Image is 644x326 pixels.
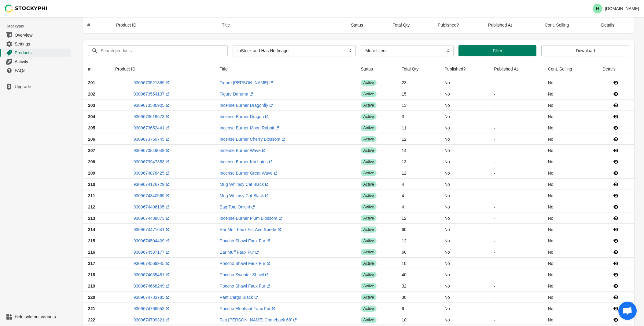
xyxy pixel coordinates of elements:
[440,258,489,269] td: No
[596,6,599,11] text: H
[440,133,489,145] td: No
[220,159,274,164] a: Incense Burner Koi Lotus(opens a new window)
[494,284,495,288] small: -
[134,216,171,221] a: 9309674438873(opens a new window)
[88,103,95,108] span: 203
[88,227,95,232] span: 214
[88,159,95,164] span: 208
[134,306,171,311] a: 9309674766553(opens a new window)
[494,194,495,197] small: -
[397,167,440,179] td: 12
[397,61,440,77] th: Total Qty
[543,224,598,235] td: No
[397,145,440,156] td: 14
[134,103,171,108] a: 9309673586905(opens a new window)
[440,100,489,111] td: No
[220,137,286,142] a: Incense Burner Cherry Blossom(opens a new window)
[543,88,598,100] td: No
[494,306,495,310] small: -
[15,84,69,90] span: Upgrade
[361,249,376,255] span: active
[15,41,69,47] span: Settings
[440,280,489,292] td: No
[543,156,598,167] td: No
[397,235,440,246] td: 12
[494,318,495,322] small: -
[494,81,495,85] small: -
[220,103,274,108] a: Incense Burner Dragonfly(opens a new window)
[361,226,376,233] span: active
[88,92,95,96] span: 202
[134,272,171,277] a: 9309674635481(opens a new window)
[5,5,48,13] img: Stockyphi
[134,250,171,255] a: 9309674537177(opens a new window)
[543,61,598,77] th: Cont. Selling
[494,126,495,130] small: -
[397,156,440,167] td: 13
[361,102,376,108] span: active
[543,246,598,258] td: No
[397,314,440,325] td: 10
[220,80,274,85] a: Figure [PERSON_NAME](opens a new window)
[361,181,376,187] span: active
[361,260,376,266] span: active
[494,103,495,107] small: -
[88,148,95,153] span: 207
[361,215,376,221] span: active
[440,61,489,77] th: Published?
[440,111,489,122] td: No
[397,190,440,201] td: 4
[361,136,376,142] span: active
[494,273,495,277] small: -
[494,137,495,141] small: -
[543,190,598,201] td: No
[2,66,71,75] a: FAQs
[397,122,440,133] td: 11
[220,171,279,176] a: Incense Burner Great Wave(opens a new window)
[110,61,215,77] th: Product ID
[220,193,270,198] a: Mug Whimsy Cat Black(opens a new window)
[440,235,489,246] td: No
[15,59,69,65] span: Activity
[88,171,95,176] span: 209
[2,313,71,321] a: Hide sold out variants
[397,179,440,190] td: 4
[220,114,270,119] a: Incense Burner Dragon(opens a new window)
[361,159,376,165] span: active
[440,167,489,179] td: No
[440,303,489,314] td: No
[15,67,69,74] span: FAQs
[440,201,489,212] td: No
[220,238,271,243] a: Poncho Shawl Faux Fur(opens a new window)
[134,261,171,266] a: 9309674569945(opens a new window)
[543,167,598,179] td: No
[2,82,71,91] a: Upgrade
[88,114,95,119] span: 204
[361,306,376,312] span: active
[440,269,489,280] td: No
[494,205,495,209] small: -
[134,159,171,164] a: 9309673947353(opens a new window)
[2,31,71,39] a: Overview
[7,23,73,29] span: Stockyphi
[361,80,376,86] span: active
[134,114,171,119] a: 9309673619673(opens a new window)
[88,284,95,288] span: 219
[494,114,495,118] small: -
[543,145,598,156] td: No
[15,32,69,38] span: Overview
[134,80,171,85] a: 9309673521369(opens a new window)
[397,280,440,292] td: 32
[134,92,171,96] a: 9309673554137(opens a new window)
[541,45,629,56] button: Download
[361,238,376,244] span: active
[494,261,495,265] small: -
[83,61,110,77] th: #
[494,148,495,152] small: -
[88,317,95,322] span: 222
[543,179,598,190] td: No
[88,125,95,130] span: 205
[361,294,376,300] span: active
[543,280,598,292] td: No
[88,238,95,243] span: 215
